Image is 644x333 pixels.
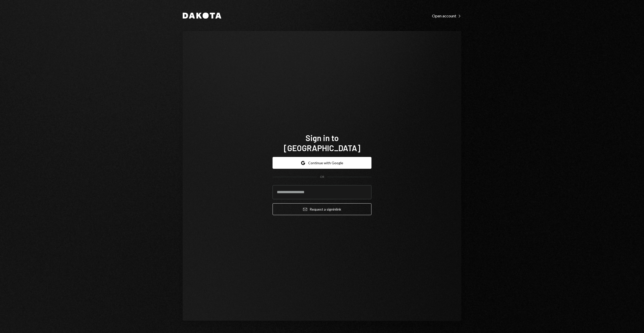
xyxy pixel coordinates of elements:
button: Request a signinlink [273,203,371,215]
div: Open account [432,13,461,18]
div: OR [320,175,324,179]
a: Open account [432,13,461,18]
button: Continue with Google [273,157,371,169]
h1: Sign in to [GEOGRAPHIC_DATA] [273,133,371,153]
